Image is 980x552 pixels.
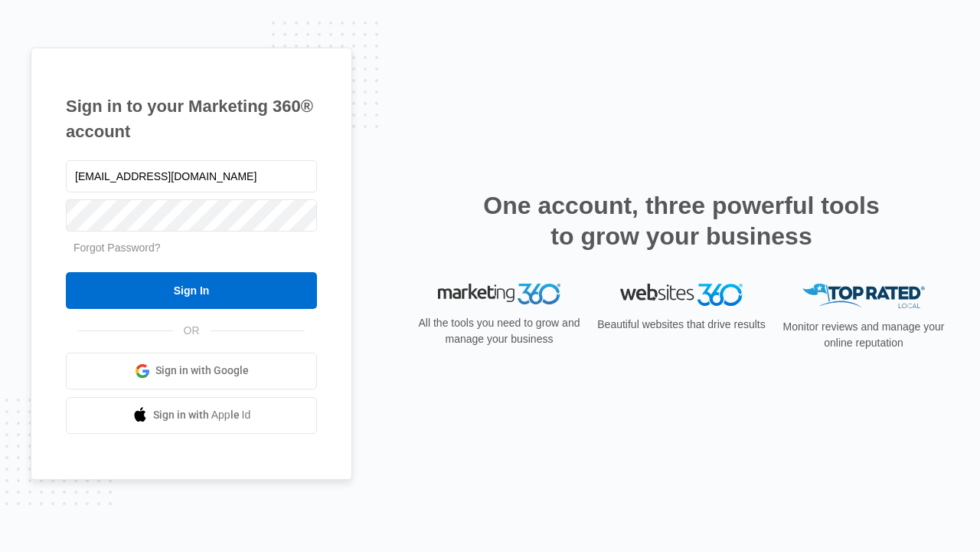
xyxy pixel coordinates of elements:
[802,284,925,309] img: Top Rated Local
[479,190,884,251] h2: One account, three powerful tools to grow your business
[778,319,949,351] p: Monitor reviews and manage your online reputation
[66,94,317,144] h1: Sign in to your Marketing 360® account
[66,160,317,192] input: Email
[73,242,161,254] a: Forgot Password?
[596,317,767,333] p: Beautiful websites that drive results
[438,284,560,305] img: Marketing 360
[66,353,317,389] a: Sign in with Google
[155,363,249,379] span: Sign in with Google
[620,284,743,306] img: Websites 360
[153,407,251,423] span: Sign in with Apple Id
[66,397,317,434] a: Sign in with Apple Id
[413,315,585,347] p: All the tools you need to grow and manage your business
[173,323,211,339] span: OR
[66,272,317,309] input: Sign In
